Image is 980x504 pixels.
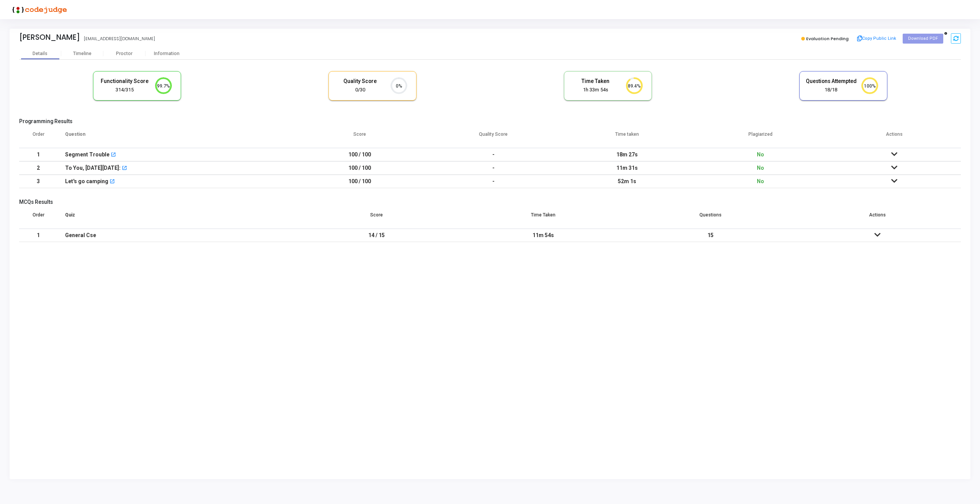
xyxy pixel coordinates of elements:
[111,153,116,158] mat-icon: open_in_new
[293,229,460,242] td: 14 / 15
[122,166,127,171] mat-icon: open_in_new
[570,78,621,85] h5: Time Taken
[65,229,285,242] div: General Cse
[293,148,426,161] td: 100 / 100
[293,175,426,188] td: 100 / 100
[757,178,764,184] span: No
[627,207,794,229] th: Questions
[903,34,943,44] button: Download PDF
[57,207,293,229] th: Quiz
[560,148,694,161] td: 18m 27s
[109,179,115,185] mat-icon: open_in_new
[19,33,80,42] div: [PERSON_NAME]
[19,199,961,205] h5: MCQs Results
[335,78,386,85] h5: Quality Score
[33,51,47,57] div: Details
[560,175,694,188] td: 52m 1s
[694,127,827,148] th: Plagiarized
[65,148,109,161] div: Segment Trouble
[19,229,57,242] td: 1
[19,207,57,229] th: Order
[293,127,426,148] th: Score
[10,2,67,17] img: logo
[794,207,961,229] th: Actions
[19,148,57,161] td: 1
[84,36,155,42] div: [EMAIL_ADDRESS][DOMAIN_NAME]
[460,207,627,229] th: Time Taken
[806,36,849,42] span: Evaluation Pending
[57,127,293,148] th: Question
[570,86,621,94] div: 1h 33m 54s
[827,127,961,148] th: Actions
[19,127,57,148] th: Order
[805,86,857,94] div: 18/18
[560,161,694,175] td: 11m 31s
[65,175,108,188] div: Let's go camping
[426,127,560,148] th: Quality Score
[467,229,619,242] div: 11m 54s
[65,162,121,174] div: To You, [DATE][DATE]:
[145,51,188,57] div: Information
[99,78,150,85] h5: Functionality Score
[757,165,764,171] span: No
[73,51,91,57] div: Timeline
[757,151,764,158] span: No
[293,161,426,175] td: 100 / 100
[19,118,961,125] h5: Programming Results
[19,161,57,175] td: 2
[426,161,560,175] td: -
[426,148,560,161] td: -
[103,51,145,57] div: Proctor
[335,86,386,94] div: 0/30
[99,86,150,94] div: 314/315
[19,175,57,188] td: 3
[426,175,560,188] td: -
[805,78,857,85] h5: Questions Attempted
[627,229,794,242] td: 15
[855,33,899,44] button: Copy Public Link
[560,127,694,148] th: Time taken
[293,207,460,229] th: Score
